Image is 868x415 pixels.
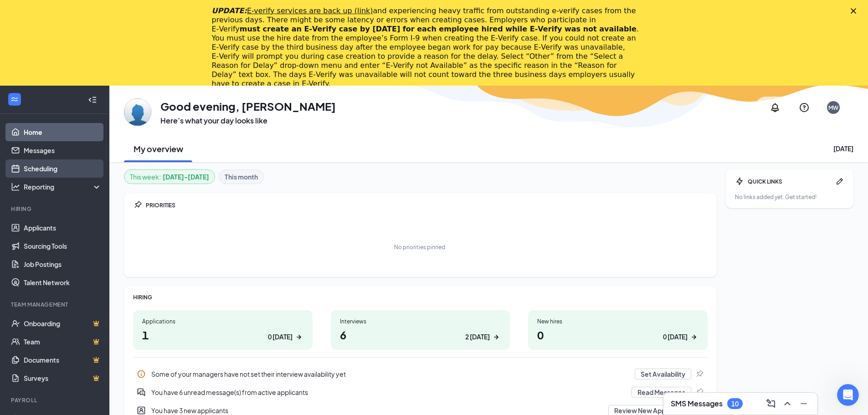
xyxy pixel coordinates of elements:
[268,332,293,342] div: 0 [DATE]
[340,327,501,343] h1: 6
[24,141,102,159] a: Messages
[632,387,691,398] button: Read Messages
[24,123,102,141] a: Home
[24,255,102,273] a: Job Postings
[689,333,699,342] svg: ArrowRight
[142,318,303,325] div: Applications
[11,301,100,308] div: Team Management
[11,205,100,213] div: Hiring
[24,351,102,369] a: DocumentsCrown
[11,396,100,404] div: Payroll
[151,388,626,397] div: You have 6 unread message(s) from active applicants
[151,369,629,379] div: Some of your managers have not set their interview availability yet
[24,159,102,178] a: Scheduling
[782,398,793,409] svg: ChevronUp
[735,177,744,186] svg: Bolt
[24,237,102,255] a: Sourcing Tools
[137,369,146,379] svg: Info
[537,318,699,325] div: New hires
[763,396,777,411] button: ComposeMessage
[24,314,102,333] a: OnboardingCrown
[798,398,809,409] svg: Minimize
[240,25,637,33] b: must create an E‑Verify case by [DATE] for each employee hired while E‑Verify was not available
[796,396,810,411] button: Minimize
[731,400,739,408] div: 10
[695,369,704,379] svg: Pin
[24,369,102,387] a: SurveysCrown
[10,95,19,104] svg: WorkstreamLogo
[212,6,642,88] div: and experiencing heavy traffic from outstanding e-verify cases from the previous days. There migh...
[133,365,708,383] a: InfoSome of your managers have not set their interview availability yetSet AvailabilityPin
[695,388,704,397] svg: Pin
[24,182,102,191] div: Reporting
[133,310,313,350] a: Applications10 [DATE]ArrowRight
[133,365,708,383] div: Some of your managers have not set their interview availability yet
[635,369,691,379] button: Set Availability
[133,383,708,401] a: DoubleChatActiveYou have 6 unread message(s) from active applicantsRead MessagesPin
[137,406,146,415] svg: UserEntity
[247,6,373,15] a: E-verify services are back up (link)
[142,327,303,343] h1: 1
[465,332,490,342] div: 2 [DATE]
[492,333,501,342] svg: ArrowRight
[160,98,336,114] h1: Good evening, [PERSON_NAME]
[24,333,102,351] a: TeamCrown
[294,333,303,342] svg: ArrowRight
[212,6,373,15] i: UPDATE:
[663,332,688,342] div: 0 [DATE]
[765,398,776,409] svg: ComposeMessage
[160,116,336,126] h3: Here’s what your day looks like
[124,98,151,126] img: Michael Wondrasek
[735,193,844,201] div: No links added yet. Get started!
[24,273,102,292] a: Talent Network
[146,201,708,209] div: PRIORITIES
[394,243,447,251] div: No priorities pinned.
[828,104,838,112] div: MW
[835,177,844,186] svg: Pen
[133,383,708,401] div: You have 6 unread message(s) from active applicants
[671,399,723,409] h3: SMS Messages
[151,406,603,415] div: You have 3 new applicants
[770,102,781,113] svg: Notifications
[133,200,142,210] svg: Pin
[163,172,209,182] b: [DATE] - [DATE]
[134,143,183,154] h2: My overview
[133,293,708,301] div: HIRING
[748,178,832,185] div: QUICK LINKS
[24,219,102,237] a: Applicants
[88,95,97,104] svg: Collapse
[833,144,853,153] div: [DATE]
[528,310,708,350] a: New hires00 [DATE]ArrowRight
[225,172,258,182] b: This month
[851,8,860,14] div: Close
[11,182,20,191] svg: Analysis
[779,396,794,411] button: ChevronUp
[137,388,146,397] svg: DoubleChatActive
[799,102,810,113] svg: QuestionInfo
[130,172,209,182] div: This week :
[537,327,699,343] h1: 0
[340,318,501,325] div: Interviews
[837,384,859,406] iframe: Intercom live chat
[331,310,510,350] a: Interviews62 [DATE]ArrowRight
